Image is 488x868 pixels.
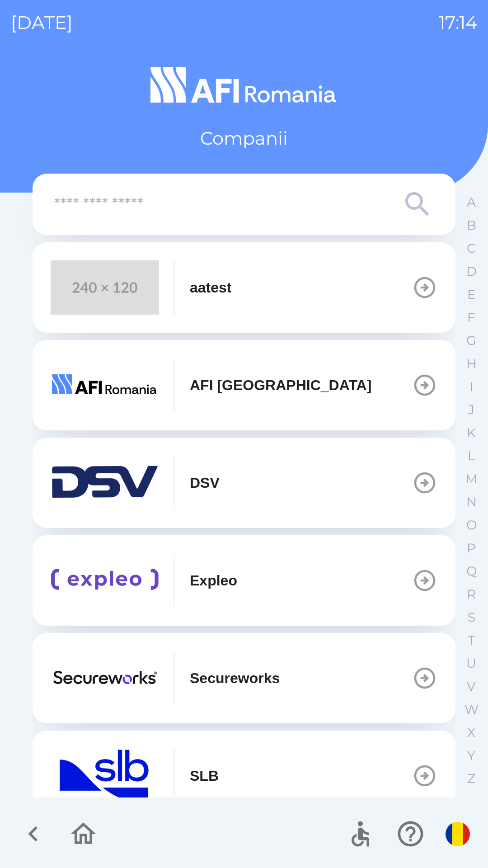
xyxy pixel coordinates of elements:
img: 03755b6d-6944-4efa-bf23-0453712930be.png [51,749,159,803]
p: M [465,471,478,487]
button: M [460,467,483,491]
img: 75f52d2f-686a-4e6a-90e2-4b12f5eeffd1.png [51,358,159,412]
button: G [460,329,483,352]
button: Q [460,560,483,583]
button: Z [460,767,483,790]
p: DSV [190,472,220,494]
button: W [460,698,483,721]
p: J [468,402,474,418]
img: 20972833-2f7f-4d36-99fe-9acaa80a170c.png [51,651,159,705]
button: D [460,260,483,283]
button: U [460,652,483,675]
p: Q [466,563,477,579]
button: T [460,629,483,652]
p: E [467,287,476,302]
img: 240x120 [51,260,159,315]
button: K [460,421,483,444]
p: L [468,448,475,464]
button: E [460,283,483,306]
button: SLB [33,731,455,821]
p: U [466,656,476,671]
p: 17:14 [439,9,477,36]
p: H [466,356,477,372]
p: F [467,310,475,325]
img: ro flag [446,822,470,846]
button: aatest [33,242,455,333]
p: G [466,333,476,349]
p: [DATE] [11,9,73,36]
button: N [460,491,483,514]
p: T [468,632,475,648]
p: Secureworks [190,667,280,689]
p: N [466,494,477,510]
button: O [460,514,483,537]
button: X [460,721,483,744]
button: I [460,375,483,398]
p: O [466,517,477,533]
p: aatest [190,277,232,298]
p: K [467,425,476,441]
p: S [468,609,475,625]
button: B [460,214,483,237]
button: Expleo [33,535,455,626]
button: C [460,237,483,260]
p: I [469,379,473,395]
p: Y [467,748,475,764]
p: C [467,241,476,256]
button: L [460,444,483,467]
p: P [467,540,476,556]
p: B [467,217,476,233]
p: AFI [GEOGRAPHIC_DATA] [190,374,371,396]
button: Secureworks [33,633,455,723]
p: D [466,264,477,279]
button: V [460,675,483,698]
p: Z [467,771,475,787]
p: W [465,702,479,717]
button: AFI [GEOGRAPHIC_DATA] [33,340,455,430]
button: H [460,352,483,375]
img: b802f91f-0631-48a4-8d21-27dd426beae4.png [51,456,159,510]
p: SLB [190,765,219,787]
p: R [467,586,476,602]
button: A [460,191,483,214]
button: P [460,537,483,560]
button: S [460,606,483,629]
p: X [467,725,475,741]
button: R [460,583,483,606]
button: DSV [33,438,455,528]
button: F [460,306,483,329]
button: J [460,398,483,421]
button: Y [460,744,483,767]
img: 10e83967-b993-470b-b22e-7c33373d2a4b.png [51,553,159,608]
p: A [467,194,476,210]
img: Logo [33,63,455,107]
p: V [467,679,476,694]
p: Companii [200,125,288,152]
p: Expleo [190,570,237,591]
